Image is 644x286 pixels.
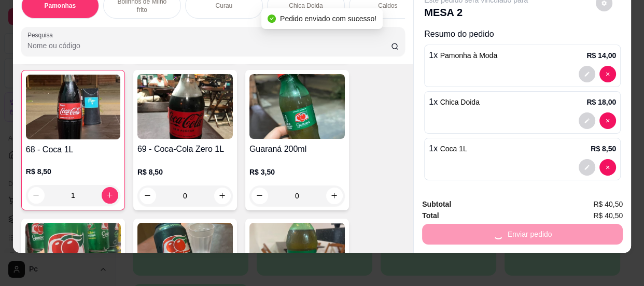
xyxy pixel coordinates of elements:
span: Coca 1L [440,145,467,153]
p: Pamonhas [45,2,76,10]
span: Pamonha à Moda [440,51,498,60]
p: R$ 3,50 [249,167,345,177]
p: Caldos [378,2,397,10]
img: product-image [249,74,345,139]
strong: Subtotal [422,200,451,208]
p: Chica Doida [289,2,323,10]
img: product-image [26,75,120,139]
p: R$ 8,50 [26,166,120,177]
button: decrease-product-quantity [579,159,595,176]
p: Curau [216,2,233,10]
button: decrease-product-quantity [579,112,595,129]
button: increase-product-quantity [326,188,343,204]
p: 1 x [429,96,480,108]
button: decrease-product-quantity [251,188,268,204]
label: Pesquisa [27,31,57,39]
img: product-image [137,74,233,139]
input: Pesquisa [27,40,391,51]
span: Chica Doida [440,98,480,106]
p: R$ 8,50 [591,144,616,154]
button: decrease-product-quantity [599,159,616,176]
button: decrease-product-quantity [599,66,616,82]
button: increase-product-quantity [102,187,118,204]
span: R$ 40,50 [593,210,623,221]
strong: Total [422,211,439,220]
p: R$ 18,00 [586,97,616,107]
p: Resumo do pedido [424,28,621,40]
p: MESA 2 [424,5,528,20]
button: increase-product-quantity [214,188,231,204]
button: decrease-product-quantity [28,187,45,204]
p: R$ 8,50 [137,167,233,177]
button: decrease-product-quantity [139,188,156,204]
h4: Guaraná 200ml [249,143,345,155]
h4: 69 - Coca-Cola Zero 1L [137,143,233,155]
p: R$ 14,00 [586,50,616,61]
button: decrease-product-quantity [579,66,595,82]
p: 1 x [429,142,467,155]
span: R$ 40,50 [593,198,623,210]
button: decrease-product-quantity [599,112,616,129]
span: check-circle [268,15,276,23]
p: 1 x [429,49,497,62]
h4: 68 - Coca 1L [26,144,120,156]
span: Pedido enviado com sucesso! [280,15,376,23]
